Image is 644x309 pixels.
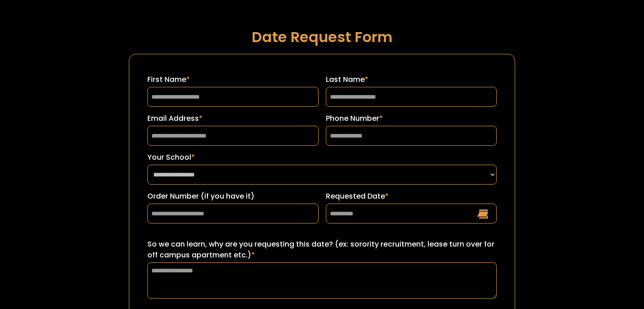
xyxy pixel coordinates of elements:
label: So we can learn, why are you requesting this date? (ex: sorority recruitment, lease turn over for... [147,239,497,261]
label: Order Number (if you have it) [147,191,319,202]
label: Last Name [326,74,497,85]
h1: Date Request Form [129,29,515,45]
label: Phone Number [326,113,497,124]
label: Your School [147,152,497,163]
label: First Name [147,74,319,85]
label: Requested Date [326,191,497,202]
label: Email Address [147,113,319,124]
